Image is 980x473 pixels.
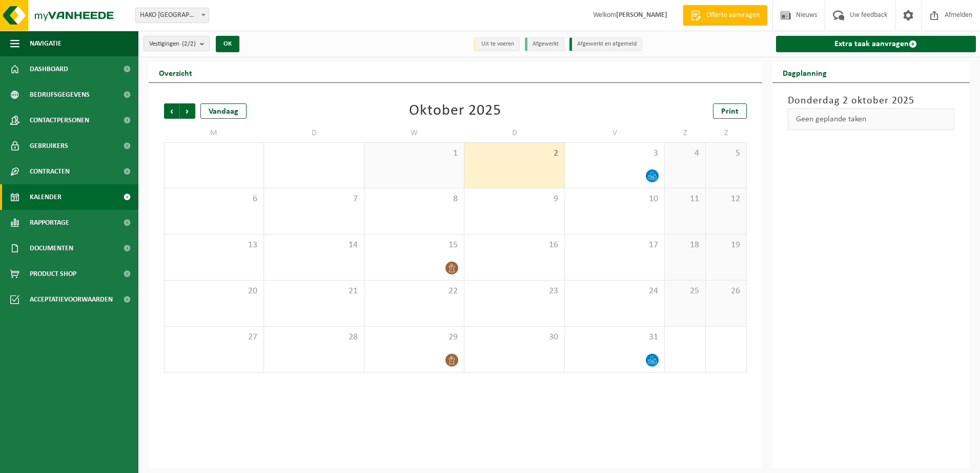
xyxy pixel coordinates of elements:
span: 14 [269,240,358,251]
span: 3 [570,148,659,159]
td: W [364,124,464,142]
span: Contactpersonen [30,107,89,133]
h2: Overzicht [149,62,202,82]
span: Print [721,107,739,116]
li: Afgewerkt en afgemeld [569,37,642,51]
span: 1 [370,148,459,159]
span: 27 [170,332,258,343]
span: Vorige [164,103,179,119]
span: 6 [170,193,258,205]
li: Uit te voeren [474,37,520,51]
span: 26 [711,286,741,297]
span: 21 [269,286,358,297]
span: 8 [370,193,459,205]
span: Vestigingen [149,36,196,52]
div: Vandaag [200,103,247,119]
span: Product Shop [30,261,76,287]
span: 29 [370,332,459,343]
span: Acceptatievoorwaarden [30,287,113,312]
td: D [264,124,364,142]
span: 19 [711,240,741,251]
span: 20 [170,286,258,297]
button: Vestigingen(2/2) [144,36,210,51]
h2: Dagplanning [772,62,837,82]
span: Documenten [30,235,73,261]
span: Rapportage [30,210,69,235]
span: 7 [269,193,358,205]
a: Extra taak aanvragen [776,36,976,52]
span: 22 [370,286,459,297]
count: (2/2) [182,40,196,47]
h3: Donderdag 2 oktober 2025 [788,93,955,109]
td: V [565,124,665,142]
button: OK [216,36,239,52]
span: Volgende [180,103,195,119]
span: Contracten [30,159,70,184]
td: D [464,124,564,142]
a: Print [713,103,747,119]
div: Oktober 2025 [409,103,501,119]
span: 10 [570,193,659,205]
span: 11 [670,193,700,205]
span: 9 [469,193,559,205]
iframe: chat widget [5,450,171,473]
span: 17 [570,240,659,251]
td: Z [665,124,706,142]
span: HAKO BELGIUM NV [135,8,209,23]
span: 16 [469,240,559,251]
span: 15 [370,240,459,251]
td: M [164,124,264,142]
span: Bedrijfsgegevens [30,82,90,107]
span: 5 [711,148,741,159]
span: 12 [711,193,741,205]
span: 13 [170,240,258,251]
span: 18 [670,240,700,251]
span: 2 [469,148,559,159]
span: 25 [670,286,700,297]
span: 23 [469,286,559,297]
span: Kalender [30,184,62,210]
span: Offerte aanvragen [704,10,762,20]
span: Navigatie [30,31,62,56]
div: Geen geplande taken [788,109,955,130]
td: Z [706,124,747,142]
span: 31 [570,332,659,343]
span: Gebruikers [30,133,68,159]
span: 4 [670,148,700,159]
span: 28 [269,332,358,343]
span: Dashboard [30,56,68,82]
span: HAKO BELGIUM NV [136,8,209,23]
li: Afgewerkt [525,37,564,51]
a: Offerte aanvragen [683,5,767,26]
span: 30 [469,332,559,343]
strong: [PERSON_NAME] [616,11,667,19]
span: 24 [570,286,659,297]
